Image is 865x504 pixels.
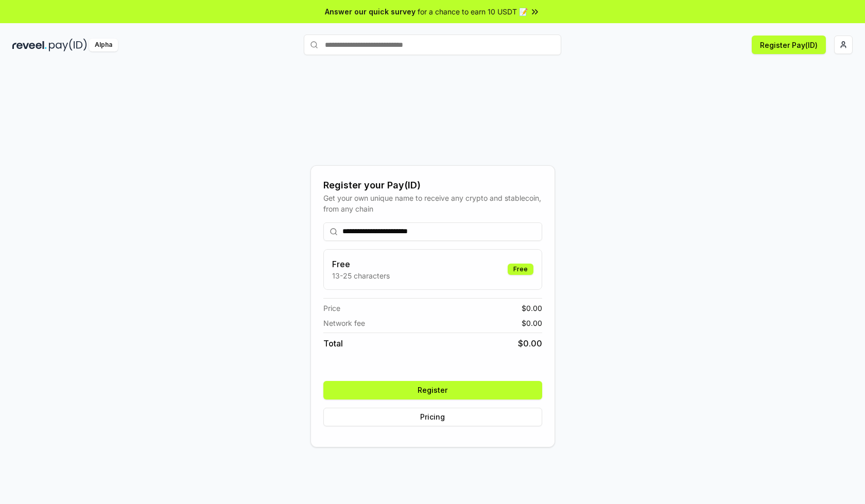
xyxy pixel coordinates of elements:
div: Alpha [89,39,118,51]
button: Register Pay(ID) [752,36,826,54]
h3: Free [332,258,390,270]
div: Register your Pay(ID) [323,178,542,193]
button: Register [323,381,542,399]
span: Price [323,303,340,314]
span: $ 0.00 [518,337,542,350]
img: reveel_dark [12,39,47,51]
p: 13-25 characters [332,270,390,281]
span: for a chance to earn 10 USDT 📝 [418,6,528,17]
button: Pricing [323,408,542,426]
div: Free [508,264,533,275]
span: $ 0.00 [522,318,542,328]
span: Total [323,337,343,350]
span: Answer our quick survey [325,6,416,17]
span: Network fee [323,318,365,328]
div: Get your own unique name to receive any crypto and stablecoin, from any chain [323,193,542,214]
span: $ 0.00 [522,303,542,314]
img: pay_id [49,39,87,51]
